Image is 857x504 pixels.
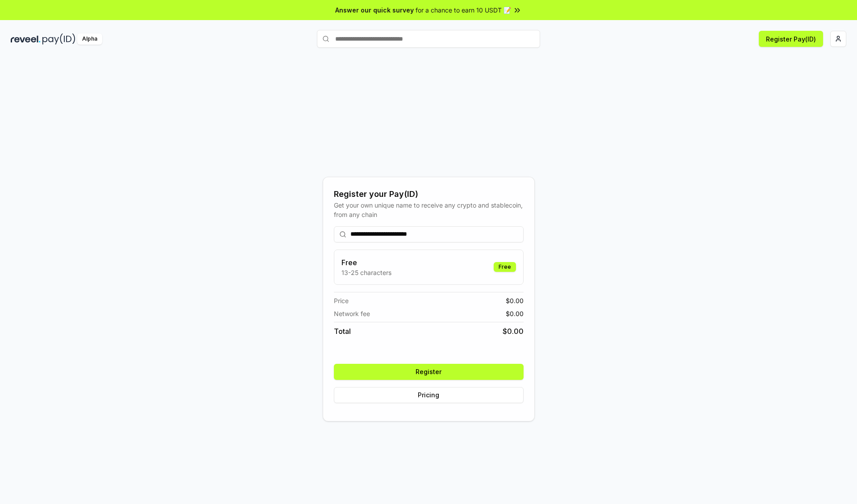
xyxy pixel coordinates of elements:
[334,326,351,337] span: Total
[334,296,349,305] span: Price
[77,33,102,45] div: Alpha
[334,200,524,219] div: Get your own unique name to receive any crypto and stablecoin, from any chain
[334,364,524,380] button: Register
[11,33,41,45] img: reveel_dark
[341,257,391,268] h3: Free
[42,33,75,45] img: pay_id
[759,31,823,47] button: Register Pay(ID)
[341,268,391,277] p: 13-25 characters
[416,5,511,15] span: for a chance to earn 10 USDT 📝
[334,387,524,403] button: Pricing
[506,309,524,318] span: $ 0.00
[506,296,524,305] span: $ 0.00
[503,326,524,337] span: $ 0.00
[494,262,516,272] div: Free
[334,188,524,200] div: Register your Pay(ID)
[334,309,370,318] span: Network fee
[335,5,414,15] span: Answer our quick survey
